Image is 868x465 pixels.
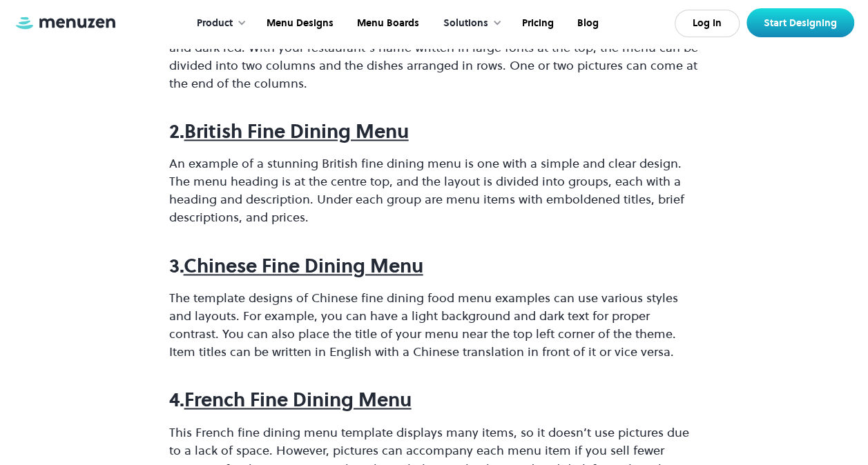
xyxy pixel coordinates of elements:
p: An example of a stunning British fine dining menu is one with a simple and clear design. The menu... [169,155,700,226]
a: French Fine Dining Menu [184,386,412,413]
a: Menu Designs [253,2,344,45]
div: Product [197,16,233,31]
strong: 4. [169,386,184,413]
div: Solutions [443,16,488,31]
a: British Fine Dining Menu [184,118,409,144]
a: Pricing [509,2,564,45]
div: Solutions [430,2,509,45]
a: Log In [675,10,740,37]
div: Product [183,2,253,45]
a: Chinese Fine Dining Menu [184,253,423,279]
a: Start Designing [746,8,854,37]
strong: 2. [169,118,184,144]
a: Blog [564,2,609,45]
p: The template designs of Chinese fine dining food menu examples can use various styles and layouts... [169,289,700,361]
strong: 3. [169,253,184,279]
a: Menu Boards [344,2,430,45]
